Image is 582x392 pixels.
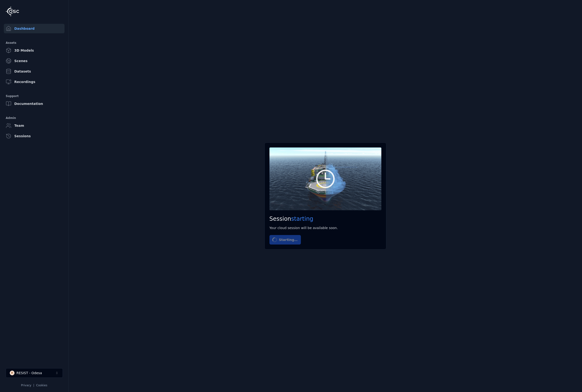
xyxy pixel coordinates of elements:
[4,121,65,130] a: Team
[4,56,65,66] a: Scenes
[269,235,301,245] button: Starting…
[6,115,63,121] div: Admin
[4,67,65,76] a: Datasets
[291,216,313,222] span: starting
[6,93,63,99] div: Support
[16,371,42,375] div: RESIST - Odesa
[10,371,15,375] div: R
[269,215,381,223] h2: Session
[4,46,65,55] a: 3D Models
[4,24,65,33] a: Dashboard
[4,77,65,87] a: Recordings
[36,384,47,387] a: Cookies
[4,99,65,108] a: Documentation
[33,384,34,387] span: |
[21,384,31,387] a: Privacy
[6,40,63,46] div: Assets
[4,131,65,141] a: Sessions
[269,225,381,230] div: Your cloud session will be available soon.
[6,6,19,16] img: Logo
[6,368,63,378] button: Select a workspace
